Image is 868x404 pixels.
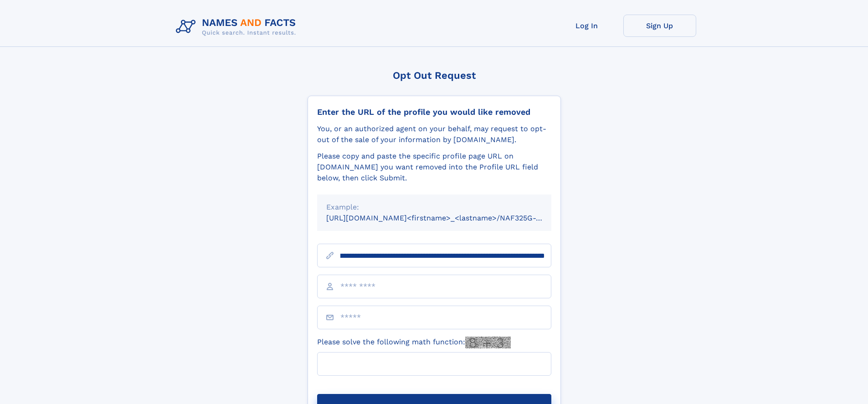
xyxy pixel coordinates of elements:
[326,202,542,213] div: Example:
[623,15,696,37] a: Sign Up
[308,70,561,81] div: Opt Out Request
[172,15,303,39] img: Logo Names and Facts
[317,107,551,117] div: Enter the URL of the profile you would like removed
[317,337,511,348] label: Please solve the following math function:
[326,214,569,222] small: [URL][DOMAIN_NAME]<firstname>_<lastname>/NAF325G-xxxxxxxx
[317,123,551,145] div: You, or an authorized agent on your behalf, may request to opt-out of the sale of your informatio...
[317,151,551,184] div: Please copy and paste the specific profile page URL on [DOMAIN_NAME] you want removed into the Pr...
[550,15,623,37] a: Log In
